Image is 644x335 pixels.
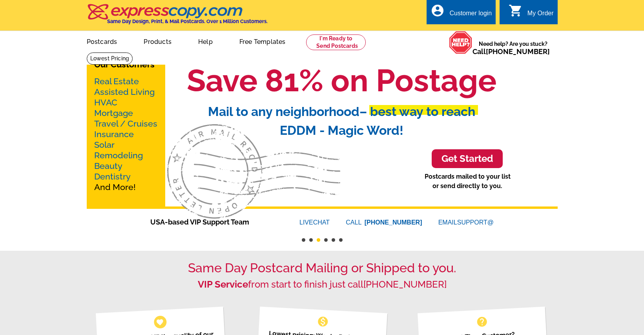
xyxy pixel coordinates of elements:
a: Postcards [74,32,130,50]
i: shopping_cart [509,4,523,18]
h2: from start to finish just call [87,279,558,290]
span: USA-based VIP Support Team [150,217,276,227]
button: 3 of 6 [317,238,320,242]
span: favorite [156,318,164,326]
a: Same Day Design, Print, & Mail Postcards. Over 1 Million Customers. [87,9,268,24]
h1: Save 81% on Postage [126,62,558,99]
a: [PHONE_NUMBER] [365,219,422,226]
h4: Same Day Design, Print, & Mail Postcards. Over 1 Million Customers. [107,18,268,24]
button: 1 of 6 [302,238,305,242]
a: Dentistry [94,172,131,181]
a: Help [186,32,225,50]
span: – best way to reach [359,104,475,119]
div: My Order [527,10,554,21]
a: EMAILSUPPORT@ [438,219,494,226]
img: third-slide.svg [167,124,340,219]
p: And More! [94,76,158,192]
span: help [476,315,488,328]
span: Need help? Are you stuck? [473,40,554,56]
button: 4 of 6 [324,238,328,242]
button: 5 of 6 [332,238,335,242]
a: Assisted Living [94,87,155,97]
a: Travel / Cruises [94,119,157,129]
a: Get Started [432,149,503,168]
a: shopping_cart My Order [509,9,554,18]
a: LIVECHAT [299,219,330,226]
a: Insurance [94,129,134,139]
font: LIVE [299,219,313,226]
div: Customer login [449,10,492,21]
i: account_circle [431,4,445,18]
a: Real Estate [94,76,139,86]
a: Products [131,32,184,50]
a: [PHONE_NUMBER] [486,47,550,56]
img: help [449,31,473,54]
a: Free Templates [227,32,298,50]
a: account_circle Customer login [431,9,492,18]
button: 6 of 6 [339,238,343,242]
p: Postcards mailed to your list or send directly to you. [425,172,511,191]
span: Mail to any neighborhood EDDM - Magic Word! [208,104,475,138]
a: Beauty [94,161,122,171]
a: Solar [94,140,115,150]
strong: VIP Service [198,279,248,290]
a: [PHONE_NUMBER] [363,279,447,290]
font: SUPPORT@ [457,219,494,226]
button: 2 of 6 [309,238,313,242]
h3: Get Started [441,153,493,165]
a: Mortgage [94,108,133,118]
span: monetization_on [317,315,329,328]
a: Remodeling [94,150,143,160]
h1: Same Day Postcard Mailing or Shipped to you. [87,261,558,275]
span: Call [473,47,550,56]
iframe: LiveChat chat widget [487,153,644,335]
a: HVAC [94,98,117,107]
font: CALL [346,218,363,227]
